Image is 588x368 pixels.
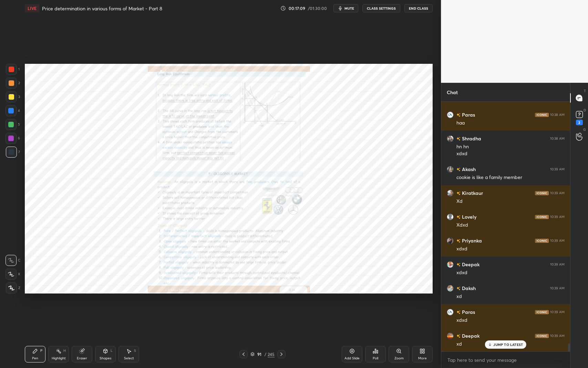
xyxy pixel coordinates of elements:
div: 91 [256,352,263,356]
div: 3 [6,91,20,102]
div: 4 [6,105,20,116]
div: Add Slide [344,357,360,360]
div: xdxd [456,269,565,276]
div: xdxd [456,246,565,252]
div: xd [456,293,565,300]
div: 5 [6,119,20,130]
div: Z [6,282,20,294]
div: P [40,349,42,352]
div: xd [456,341,565,348]
p: G [583,127,586,132]
div: 10:39 AM [550,215,565,219]
img: iconic-dark.1390631f.png [535,334,549,338]
div: 10:39 AM [550,167,565,171]
h6: Daksh [461,285,476,292]
img: d49aad356a7e449b8f7dd0a68cca078a.jpg [447,309,454,316]
h6: Priyanka [461,237,482,244]
div: grid [441,102,570,351]
div: xdxd [456,317,565,324]
h6: Paras [461,308,475,316]
div: 10:39 AM [550,262,565,267]
p: JUMP TO LATEST [493,342,523,347]
p: D [584,108,586,113]
div: Poll [373,357,378,360]
div: Xd [456,198,565,205]
div: Highlight [52,357,66,360]
img: 7583716aad9443be9b0c998d6339928e.jpg [447,261,454,268]
img: 64740f6630c743fa8c2b3f2aaac1ea3f.jpg [447,237,454,244]
img: no-rating-badge.077c3623.svg [456,287,461,290]
img: d49aad356a7e449b8f7dd0a68cca078a.jpg [447,111,454,118]
div: S [134,349,136,352]
div: 2 [576,120,583,125]
h6: Paras [461,111,475,118]
div: 10:39 AM [550,191,565,195]
img: no-rating-badge.077c3623.svg [456,215,461,219]
p: Chat [441,83,463,101]
div: 10:38 AM [550,137,565,141]
img: no-rating-badge.077c3623.svg [456,113,461,117]
div: L [111,349,113,352]
div: / [264,352,266,356]
img: iconic-dark.1390631f.png [535,113,549,117]
div: X [6,269,20,280]
img: f077464141ae4137bb10a53b07a79da6.jpg [447,135,454,142]
div: 245 [268,351,275,357]
div: cookie is like a family member [456,174,565,181]
img: 6ae1e2931fbf4cf4a06fdd9bbc23c4b4.jpg [447,332,454,339]
div: More [418,357,427,360]
img: 6fa27dcddd77412a89ca1dece82448c3.jpg [447,285,454,292]
h6: Akash [461,166,476,173]
div: H [63,349,66,352]
img: no-rating-badge.077c3623.svg [456,168,461,171]
img: no-rating-badge.077c3623.svg [456,191,461,195]
span: mute [344,6,354,11]
img: no-rating-badge.077c3623.svg [456,137,461,141]
div: 10:38 AM [550,113,565,117]
div: haa [456,120,565,127]
div: 10:39 AM [550,239,565,243]
div: 1 [6,64,20,75]
img: iconic-dark.1390631f.png [535,310,549,314]
button: mute [333,4,358,12]
img: iconic-dark.1390631f.png [535,215,549,219]
div: Xdxd [456,222,565,229]
div: LIVE [25,4,39,12]
div: Shapes [100,357,111,360]
div: C [6,255,20,266]
div: xdxd [456,150,565,157]
div: 7 [6,147,20,158]
div: 2 [6,78,20,89]
img: no-rating-badge.077c3623.svg [456,334,461,338]
img: iconic-dark.1390631f.png [535,191,549,195]
div: Select [124,357,134,360]
div: Zoom [394,357,404,360]
img: no-rating-badge.077c3623.svg [456,239,461,243]
h6: Shradha [461,135,481,142]
button: CLASS SETTINGS [362,4,400,12]
h4: Price determination in various forms of Market - Part 8 [42,5,162,12]
div: 6 [6,133,20,144]
img: iconic-dark.1390631f.png [535,239,549,243]
img: no-rating-badge.077c3623.svg [456,263,461,267]
div: Pen [32,357,38,360]
button: End Class [404,4,433,12]
h6: Deepak [461,261,479,268]
img: 731bb12b01eb445b9ee835ffc7339574.jpg [447,166,454,173]
div: 10:39 AM [550,286,565,290]
h6: Deepak [461,332,479,339]
img: no-rating-badge.077c3623.svg [456,310,461,314]
img: default.png [447,213,454,220]
div: 10:39 AM [550,310,565,314]
div: 10:39 AM [550,334,565,338]
h6: Lovely [461,213,476,220]
div: hn hn [456,143,565,150]
img: 1a7c9b30c1a54afba879048832061837.jpg [447,190,454,197]
div: Eraser [77,357,87,360]
p: T [584,88,586,93]
h6: Kiratkaur [461,189,483,197]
